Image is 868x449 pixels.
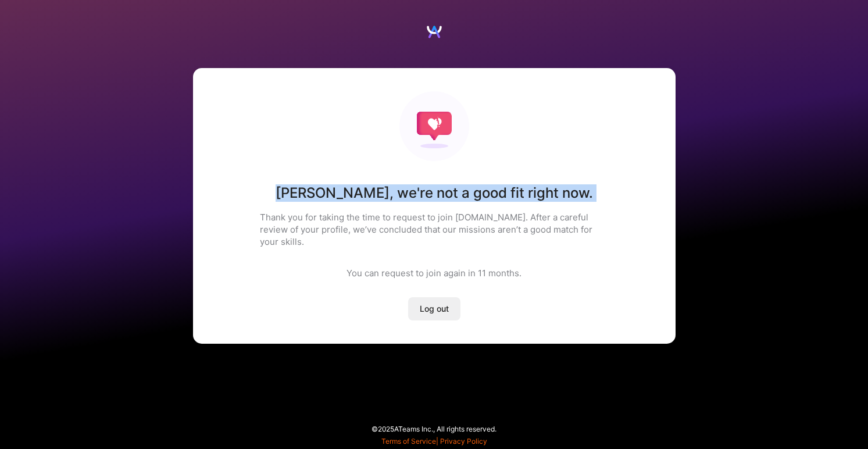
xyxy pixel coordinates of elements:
a: Terms of Service [381,437,436,446]
a: Privacy Policy [440,437,487,446]
h1: [PERSON_NAME] , we're not a good fit right now. [276,184,593,202]
button: Log out [408,297,460,320]
div: You can request to join again in 11 months . [347,267,521,279]
span: | [381,437,487,446]
img: Not fit [399,91,469,161]
p: Thank you for taking the time to request to join [DOMAIN_NAME]. After a careful review of your pr... [260,211,609,248]
img: Logo [426,23,443,41]
span: Log out [420,303,449,315]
